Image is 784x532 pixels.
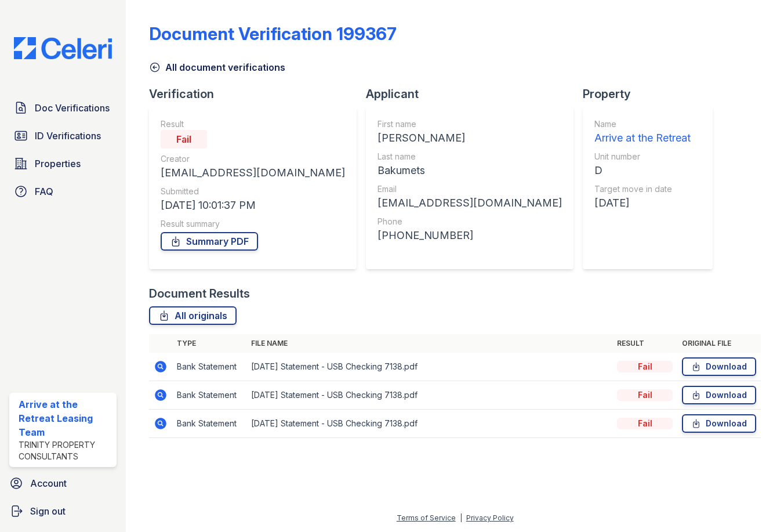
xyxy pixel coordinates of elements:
[378,195,562,211] div: [EMAIL_ADDRESS][DOMAIN_NAME]
[9,124,117,147] a: ID Verifications
[594,183,691,195] div: Target move in date
[5,472,121,495] a: Account
[466,513,514,522] a: Privacy Policy
[30,476,67,490] span: Account
[378,118,562,130] div: First name
[378,130,562,146] div: [PERSON_NAME]
[161,218,345,230] div: Result summary
[161,197,345,213] div: [DATE] 10:01:37 PM
[594,130,691,146] div: Arrive at the Retreat
[172,410,246,438] td: Bank Statement
[246,353,612,381] td: [DATE] Statement - USB Checking 7138.pdf
[378,227,562,244] div: [PHONE_NUMBER]
[246,410,612,438] td: [DATE] Statement - USB Checking 7138.pdf
[9,152,117,175] a: Properties
[172,334,246,353] th: Type
[5,500,121,523] a: Sign out
[172,381,246,410] td: Bank Statement
[460,513,462,522] div: |
[378,151,562,162] div: Last name
[617,361,673,372] div: Fail
[161,153,345,165] div: Creator
[35,157,81,171] span: Properties
[594,162,691,179] div: D
[594,118,691,146] a: Name Arrive at the Retreat
[246,381,612,410] td: [DATE] Statement - USB Checking 7138.pdf
[378,216,562,227] div: Phone
[682,386,756,404] a: Download
[9,180,117,203] a: FAQ
[149,86,366,102] div: Verification
[19,439,112,462] div: Trinity Property Consultants
[30,504,66,518] span: Sign out
[161,118,345,130] div: Result
[161,165,345,181] div: [EMAIL_ADDRESS][DOMAIN_NAME]
[246,334,612,353] th: File name
[617,389,673,401] div: Fail
[5,37,121,59] img: CE_Logo_Blue-a8612792a0a2168367f1c8372b55b34899dd931a85d93a1a3d3e32e68fde9ad4.png
[35,184,53,198] span: FAQ
[149,23,397,44] div: Document Verification 199367
[397,513,456,522] a: Terms of Service
[378,183,562,195] div: Email
[594,151,691,162] div: Unit number
[617,418,673,429] div: Fail
[161,130,207,149] div: Fail
[35,129,101,143] span: ID Verifications
[378,162,562,179] div: Bakumets
[19,397,112,439] div: Arrive at the Retreat Leasing Team
[612,334,677,353] th: Result
[9,96,117,120] a: Doc Verifications
[149,60,285,74] a: All document verifications
[583,86,722,102] div: Property
[366,86,583,102] div: Applicant
[161,186,345,197] div: Submitted
[149,306,237,325] a: All originals
[161,232,258,251] a: Summary PDF
[35,101,110,115] span: Doc Verifications
[682,414,756,433] a: Download
[594,195,691,211] div: [DATE]
[149,285,250,302] div: Document Results
[682,357,756,376] a: Download
[594,118,691,130] div: Name
[172,353,246,381] td: Bank Statement
[677,334,761,353] th: Original file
